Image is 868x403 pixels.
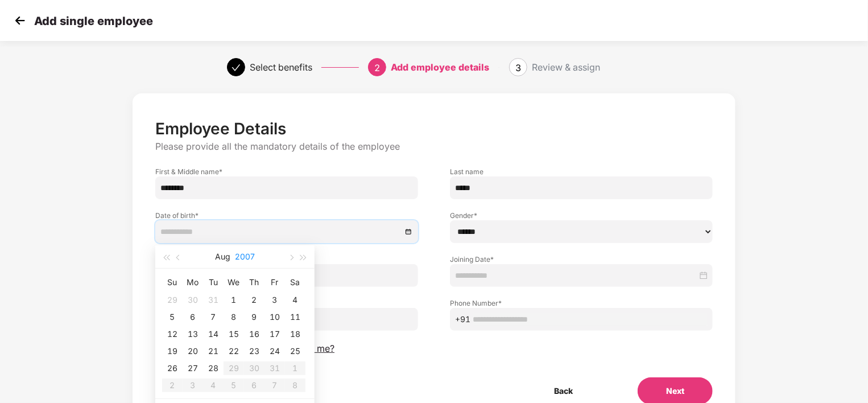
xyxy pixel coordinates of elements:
[206,293,220,307] div: 31
[532,58,600,76] div: Review & assign
[162,343,183,360] td: 2007-08-19
[247,310,261,324] div: 9
[206,310,220,324] div: 7
[515,62,521,73] span: 3
[227,327,241,341] div: 15
[206,344,220,358] div: 21
[455,313,470,326] span: +91
[186,327,200,341] div: 13
[288,310,302,324] div: 11
[203,309,224,326] td: 2007-08-07
[391,58,489,76] div: Add employee details
[285,273,305,291] th: Sa
[227,344,241,358] div: 22
[166,310,179,324] div: 5
[244,309,264,326] td: 2007-08-09
[155,119,713,138] p: Employee Details
[264,309,285,326] td: 2007-08-10
[215,245,230,268] button: Aug
[203,360,224,377] td: 2007-08-28
[264,326,285,343] td: 2007-08-17
[247,344,261,358] div: 23
[250,58,312,76] div: Select benefits
[247,293,261,307] div: 2
[162,291,183,309] td: 2007-07-29
[206,327,220,341] div: 14
[224,326,244,343] td: 2007-08-15
[155,167,418,176] label: First & Middle name
[34,14,153,28] p: Add single employee
[206,361,220,375] div: 28
[183,343,203,360] td: 2007-08-20
[288,327,302,341] div: 18
[268,344,282,358] div: 24
[285,291,305,309] td: 2007-08-04
[374,62,380,73] span: 2
[244,273,264,291] th: Th
[203,343,224,360] td: 2007-08-21
[166,361,179,375] div: 26
[183,273,203,291] th: Mo
[264,273,285,291] th: Fr
[244,291,264,309] td: 2007-08-02
[450,298,713,308] label: Phone Number
[232,63,241,72] span: check
[244,343,264,360] td: 2007-08-23
[186,361,200,375] div: 27
[288,344,302,358] div: 25
[268,310,282,324] div: 10
[450,211,713,220] label: Gender
[268,327,282,341] div: 17
[268,293,282,307] div: 3
[227,310,241,324] div: 8
[224,273,244,291] th: We
[166,327,179,341] div: 12
[285,326,305,343] td: 2007-08-18
[450,254,713,264] label: Joining Date
[285,343,305,360] td: 2007-08-25
[186,344,200,358] div: 20
[288,293,302,307] div: 4
[235,245,255,268] button: 2007
[224,309,244,326] td: 2007-08-08
[162,273,183,291] th: Su
[203,291,224,309] td: 2007-07-31
[155,211,418,220] label: Date of birth
[162,326,183,343] td: 2007-08-12
[155,141,713,153] p: Please provide all the mandatory details of the employee
[285,309,305,326] td: 2007-08-11
[11,12,28,29] img: svg+xml;base64,PHN2ZyB4bWxucz0iaHR0cDovL3d3dy53My5vcmcvMjAwMC9zdmciIHdpZHRoPSIzMCIgaGVpZ2h0PSIzMC...
[264,343,285,360] td: 2007-08-24
[264,291,285,309] td: 2007-08-03
[183,360,203,377] td: 2007-08-27
[162,309,183,326] td: 2007-08-05
[166,293,179,307] div: 29
[183,309,203,326] td: 2007-08-06
[227,293,241,307] div: 1
[186,310,200,324] div: 6
[224,343,244,360] td: 2007-08-22
[224,291,244,309] td: 2007-08-01
[162,360,183,377] td: 2007-08-26
[183,326,203,343] td: 2007-08-13
[203,326,224,343] td: 2007-08-14
[244,326,264,343] td: 2007-08-16
[450,167,713,176] label: Last name
[166,344,179,358] div: 19
[183,291,203,309] td: 2007-07-30
[186,293,200,307] div: 30
[247,327,261,341] div: 16
[203,273,224,291] th: Tu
